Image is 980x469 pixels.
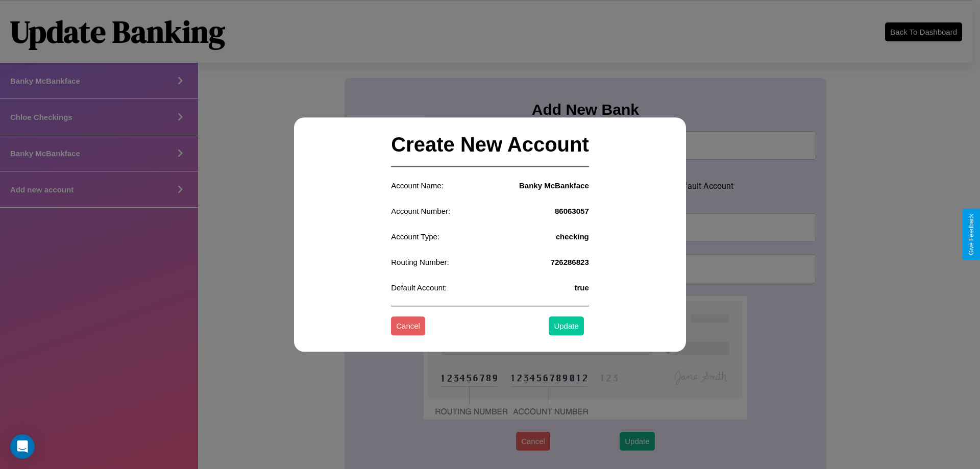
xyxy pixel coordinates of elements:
p: Account Name: [391,179,444,192]
button: Update [549,317,583,336]
h4: Banky McBankface [519,181,589,190]
button: Cancel [391,317,425,336]
p: Account Number: [391,204,450,218]
h2: Create New Account [391,123,589,167]
h4: 86063057 [555,207,589,215]
h4: checking [556,232,589,241]
h4: true [574,283,589,292]
div: Give Feedback [968,214,975,255]
p: Default Account: [391,281,447,294]
p: Routing Number: [391,255,449,269]
p: Account Type: [391,230,439,243]
h4: 726286823 [551,258,589,266]
div: Open Intercom Messenger [10,434,35,459]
